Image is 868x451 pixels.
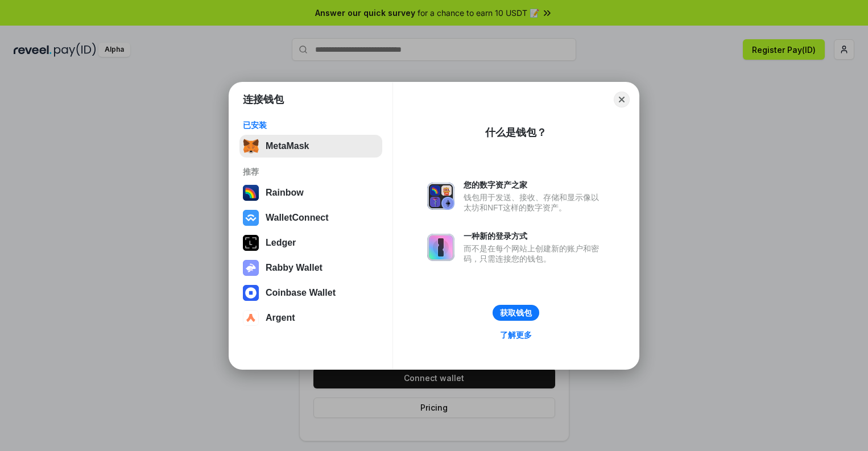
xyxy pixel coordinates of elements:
button: Close [614,92,630,107]
div: Rainbow [266,188,304,198]
div: MetaMask [266,141,309,151]
button: Rainbow [239,181,382,204]
button: WalletConnect [239,206,382,229]
button: 获取钱包 [493,305,539,321]
img: svg+xml,%3Csvg%20xmlns%3D%22http%3A%2F%2Fwww.w3.org%2F2000%2Fsvg%22%20width%3D%2228%22%20height%3... [243,235,259,251]
img: svg+xml,%3Csvg%20width%3D%22120%22%20height%3D%22120%22%20viewBox%3D%220%200%20120%20120%22%20fil... [243,185,259,201]
div: 了解更多 [500,330,532,340]
button: Coinbase Wallet [239,282,382,304]
button: Ledger [239,231,382,254]
img: svg+xml,%3Csvg%20xmlns%3D%22http%3A%2F%2Fwww.w3.org%2F2000%2Fsvg%22%20fill%3D%22none%22%20viewBox... [243,260,259,276]
img: svg+xml,%3Csvg%20xmlns%3D%22http%3A%2F%2Fwww.w3.org%2F2000%2Fsvg%22%20fill%3D%22none%22%20viewBox... [427,234,454,261]
div: 获取钱包 [500,308,532,318]
div: 推荐 [243,167,379,177]
div: Argent [266,313,295,323]
h1: 连接钱包 [243,93,284,106]
img: svg+xml,%3Csvg%20fill%3D%22none%22%20height%3D%2233%22%20viewBox%3D%220%200%2035%2033%22%20width%... [243,138,259,154]
img: svg+xml,%3Csvg%20width%3D%2228%22%20height%3D%2228%22%20viewBox%3D%220%200%2028%2028%22%20fill%3D... [243,210,259,226]
button: Argent [239,307,382,329]
div: 什么是钱包？ [485,126,547,139]
div: 钱包用于发送、接收、存储和显示像以太坊和NFT这样的数字资产。 [464,192,605,213]
div: Ledger [266,238,296,248]
div: 已安装 [243,120,379,130]
img: svg+xml,%3Csvg%20xmlns%3D%22http%3A%2F%2Fwww.w3.org%2F2000%2Fsvg%22%20fill%3D%22none%22%20viewBox... [427,183,454,210]
div: Rabby Wallet [266,263,323,273]
a: 了解更多 [493,328,539,342]
button: MetaMask [239,135,382,158]
div: Coinbase Wallet [266,288,336,298]
img: svg+xml,%3Csvg%20width%3D%2228%22%20height%3D%2228%22%20viewBox%3D%220%200%2028%2028%22%20fill%3D... [243,310,259,326]
img: svg+xml,%3Csvg%20width%3D%2228%22%20height%3D%2228%22%20viewBox%3D%220%200%2028%2028%22%20fill%3D... [243,285,259,301]
div: 一种新的登录方式 [464,231,605,241]
button: Rabby Wallet [239,256,382,279]
div: 您的数字资产之家 [464,180,605,190]
div: WalletConnect [266,213,329,223]
div: 而不是在每个网站上创建新的账户和密码，只需连接您的钱包。 [464,243,605,264]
